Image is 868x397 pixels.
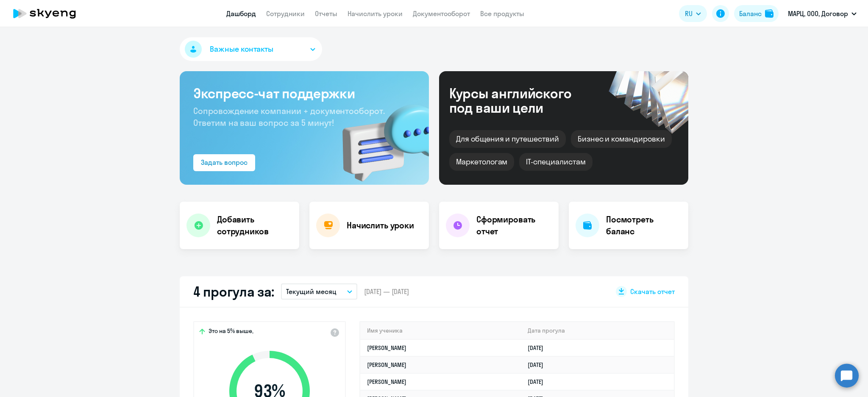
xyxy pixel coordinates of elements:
p: Текущий месяц [286,286,337,297]
div: Для общения и путешествий [449,130,566,148]
a: [DATE] [528,344,550,352]
a: Все продукты [480,9,524,18]
button: Балансbalance [734,5,779,22]
a: [DATE] [528,378,550,386]
th: Дата прогула [521,322,674,339]
a: Дашборд [226,9,256,18]
a: [PERSON_NAME] [367,344,406,352]
a: Сотрудники [266,9,305,18]
button: Текущий месяц [281,283,357,300]
span: Скачать отчет [630,287,675,296]
button: МАРЦ, ООО, Договор [784,3,861,24]
p: МАРЦ, ООО, Договор [788,8,848,19]
a: Начислить уроки [348,9,403,18]
a: [PERSON_NAME] [367,378,406,386]
div: Задать вопрос [201,157,248,167]
span: Сопровождение компании + документооборот. Ответим на ваш вопрос за 5 минут! [193,105,385,128]
button: Задать вопрос [193,154,255,171]
div: Бизнес и командировки [571,130,672,148]
h4: Посмотреть баланс [606,214,682,237]
h4: Сформировать отчет [476,214,552,237]
h4: Добавить сотрудников [217,214,292,237]
a: [DATE] [528,361,550,369]
img: bg-img [330,89,429,185]
span: RU [685,8,693,19]
div: Баланс [739,8,762,19]
div: IT-специалистам [519,153,592,171]
button: Важные контакты [180,37,322,61]
div: Курсы английского под ваши цели [449,86,594,115]
button: RU [679,5,707,22]
h2: 4 прогула за: [193,283,274,300]
a: Документооборот [413,9,470,18]
h3: Экспресс-чат поддержки [193,85,415,102]
div: Маркетологам [449,153,514,171]
img: balance [765,9,773,18]
span: [DATE] — [DATE] [364,287,409,296]
a: Отчеты [315,9,337,18]
span: Это на 5% выше, [209,327,253,337]
span: Важные контакты [210,44,273,55]
h4: Начислить уроки [347,219,414,231]
a: [PERSON_NAME] [367,361,406,369]
th: Имя ученика [360,322,521,339]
